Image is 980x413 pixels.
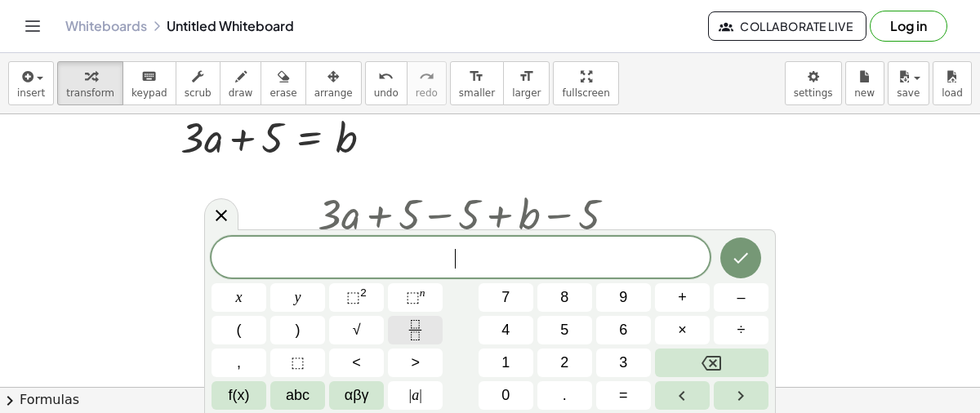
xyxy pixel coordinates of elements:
[655,381,710,410] button: Left arrow
[501,286,510,309] span: 7
[176,61,220,105] button: scrub
[409,384,422,406] span: a
[720,238,761,278] button: Done
[269,87,296,99] span: erase
[459,87,495,99] span: smaller
[296,319,301,341] span: )
[291,352,305,374] span: ⬚
[365,61,408,105] button: undoundo
[212,349,266,377] button: ,
[678,286,687,309] span: +
[388,381,443,410] button: Absolute value
[329,349,384,377] button: Less than
[512,87,541,99] span: larger
[141,67,157,87] i: keyboard
[17,87,45,99] span: insert
[314,87,353,99] span: arrange
[131,87,167,99] span: keypad
[388,283,443,312] button: Superscript
[560,352,568,374] span: 2
[655,316,710,344] button: Times
[295,286,301,309] span: y
[845,61,884,105] button: new
[870,11,947,42] button: Log in
[501,352,510,374] span: 1
[420,286,425,299] sup: n
[229,384,250,406] span: f(x)
[714,283,768,312] button: Minus
[346,289,360,305] span: ⬚
[212,316,266,344] button: (
[479,316,533,344] button: 4
[57,61,123,105] button: transform
[619,352,627,374] span: 3
[655,283,710,312] button: Plus
[360,286,367,299] sup: 2
[229,87,253,99] span: draw
[854,87,875,99] span: new
[407,61,447,105] button: redoredo
[678,319,687,341] span: ×
[563,384,567,406] span: .
[596,381,651,410] button: Equals
[409,387,412,403] span: |
[388,349,443,377] button: Greater than
[270,381,325,410] button: Alphabet
[353,319,361,341] span: √
[537,349,592,377] button: 2
[537,381,592,410] button: .
[20,13,46,39] button: Toggle navigation
[220,61,262,105] button: draw
[469,67,484,87] i: format_size
[419,67,434,87] i: redo
[270,349,325,377] button: Placeholder
[737,286,745,309] span: –
[329,381,384,410] button: Greek alphabet
[785,61,842,105] button: settings
[8,61,54,105] button: insert
[411,352,420,374] span: >
[329,283,384,312] button: Squared
[261,61,305,105] button: erase
[619,286,627,309] span: 9
[352,352,361,374] span: <
[374,87,399,99] span: undo
[537,316,592,344] button: 5
[479,283,533,312] button: 7
[378,67,394,87] i: undo
[737,319,746,341] span: ÷
[560,286,568,309] span: 8
[212,283,266,312] button: x
[794,87,833,99] span: settings
[503,61,550,105] button: format_sizelarger
[450,61,504,105] button: format_sizesmaller
[185,87,212,99] span: scrub
[888,61,929,105] button: save
[501,319,510,341] span: 4
[479,349,533,377] button: 1
[655,349,768,377] button: Backspace
[933,61,972,105] button: load
[714,381,768,410] button: Right arrow
[537,283,592,312] button: 8
[619,384,628,406] span: =
[388,316,443,344] button: Fraction
[406,289,420,305] span: ⬚
[501,384,510,406] span: 0
[942,87,963,99] span: load
[722,19,853,33] span: Collaborate Live
[212,381,266,410] button: Functions
[345,384,369,406] span: αβγ
[596,316,651,344] button: 6
[479,381,533,410] button: 0
[419,387,422,403] span: |
[619,319,627,341] span: 6
[416,87,438,99] span: redo
[553,61,618,105] button: fullscreen
[237,352,241,374] span: ,
[897,87,920,99] span: save
[305,61,362,105] button: arrange
[65,18,147,34] a: Whiteboards
[562,87,609,99] span: fullscreen
[714,316,768,344] button: Divide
